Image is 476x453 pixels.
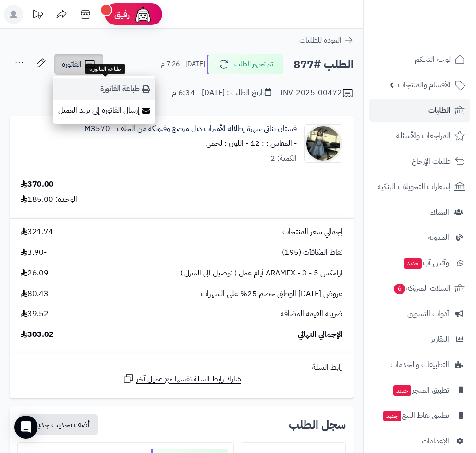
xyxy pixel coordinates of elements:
span: السلات المتروكة [393,282,451,295]
small: - المقاس : : 12 [250,138,297,149]
span: الإعدادات [422,434,449,448]
span: الطلبات [428,104,451,117]
span: 321.74 [21,226,53,238]
a: تطبيق المتجرجديد [369,379,470,402]
span: شارك رابط السلة نفسها مع عميل آخر [136,374,241,385]
span: الأقسام والمنتجات [398,78,451,92]
img: 1735658674-6cd737b1-bd20-447f-8dbe-aff1a3d9f627-90x90.jpeg [305,124,342,163]
span: جديد [383,411,401,421]
span: 39.52 [21,309,49,320]
small: [DATE] - 7:26 م [161,60,205,69]
span: تطبيق نقاط البيع [382,409,449,422]
a: تطبيق نقاط البيعجديد [369,404,470,427]
a: الإعدادات [369,429,470,453]
span: وآتس آب [403,256,449,270]
h2: الطلب #877 [293,55,354,74]
div: تاريخ الطلب : [DATE] - 6:34 م [172,87,271,98]
div: رابط السلة [13,362,350,373]
small: - اللون : لحمي [206,138,248,149]
span: جديد [393,385,411,396]
a: المدونة [369,226,470,249]
span: نقاط المكافآت (195) [282,247,342,258]
span: إشعارات التحويلات البنكية [378,180,451,193]
h3: سجل الطلب [289,419,346,430]
a: التطبيقات والخدمات [369,353,470,376]
img: logo-2.png [411,7,467,27]
a: وآتس آبجديد [369,251,470,274]
span: إجمالي سعر المنتجات [282,226,342,238]
img: ai-face.png [134,5,153,24]
a: لوحة التحكم [369,48,470,71]
a: طلبات الإرجاع [369,150,470,173]
div: INV-2025-00472 [280,87,354,99]
span: لوحة التحكم [415,53,451,66]
button: تم تجهيز الطلب [207,54,283,74]
a: إرسال الفاتورة إلى بريد العميل [53,100,155,121]
div: الكمية: 2 [270,153,297,164]
span: -80.43 [21,288,51,299]
div: الوحدة: 185.00 [21,194,77,205]
span: التقارير [431,333,449,346]
a: فستان بناتي سهرة إطلالة الأميرات ذيل مرصع وفيونكه من الخلف - M3570 [85,123,297,134]
a: السلات المتروكة6 [369,277,470,300]
a: طباعة الفاتورة [53,78,155,100]
span: المراجعات والأسئلة [396,129,451,143]
span: طلبات الإرجاع [412,155,451,168]
span: رفيق [114,9,130,20]
span: العملاء [430,205,449,219]
a: أدوات التسويق [369,302,470,325]
a: المراجعات والأسئلة [369,124,470,147]
span: تطبيق المتجر [392,383,449,397]
a: إشعارات التحويلات البنكية [369,175,470,198]
a: العودة للطلبات [299,35,354,46]
span: عروض [DATE] الوطني خصم 25% على السهرات [201,288,342,299]
button: أضف تحديث جديد [19,414,98,435]
a: الطلبات [369,99,470,122]
span: 303.02 [21,329,54,340]
span: العودة للطلبات [299,35,342,46]
span: الإجمالي النهائي [298,329,342,340]
div: طباعة الفاتورة [85,64,125,74]
div: 370.00 [21,179,54,190]
span: 26.09 [21,268,49,279]
span: -3.90 [21,247,47,258]
span: التطبيقات والخدمات [391,358,449,371]
span: 6 [394,284,406,295]
div: Open Intercom Messenger [14,416,37,439]
span: المدونة [428,231,449,244]
a: تحديثات المنصة [25,5,49,26]
a: شارك رابط السلة نفسها مع عميل آخر [122,373,241,385]
a: العملاء [369,201,470,224]
a: التقارير [369,328,470,351]
span: الفاتورة [62,59,82,70]
span: ارامكس ARAMEX - 3 - 5 أيام عمل ( توصيل الى المنزل ) [180,268,342,279]
span: جديد [404,258,422,269]
span: ضريبة القيمة المضافة [281,309,342,320]
span: أدوات التسويق [407,307,449,321]
a: الفاتورة [54,54,103,75]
